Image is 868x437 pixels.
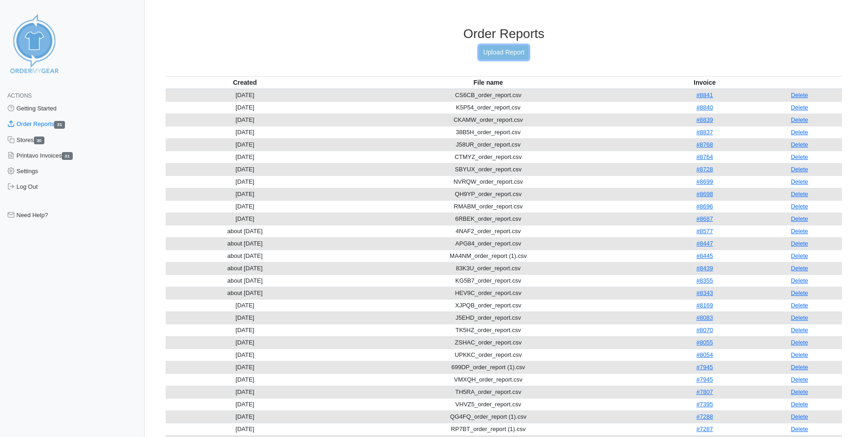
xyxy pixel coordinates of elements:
[324,175,652,188] td: NVRQW_order_report.csv
[791,92,808,98] a: Delete
[324,101,652,114] td: K5P54_order_report.csv
[62,152,73,160] span: 31
[324,410,652,423] td: QG4FQ_order_report (1).csv
[324,311,652,324] td: J5EHD_order_report.csv
[166,237,324,250] td: about [DATE]
[791,265,808,272] a: Delete
[324,299,652,311] td: XJPQB_order_report.csv
[696,191,713,197] a: #8698
[166,423,324,435] td: [DATE]
[166,262,324,274] td: about [DATE]
[324,262,652,274] td: 83K3U_order_report.csv
[696,339,713,346] a: #8055
[166,225,324,237] td: about [DATE]
[324,324,652,336] td: TK5HZ_order_report.csv
[324,151,652,163] td: CTMYZ_order_report.csv
[166,373,324,386] td: [DATE]
[166,287,324,299] td: about [DATE]
[696,290,713,296] a: #8343
[791,388,808,395] a: Delete
[696,426,713,432] a: #7287
[166,175,324,188] td: [DATE]
[696,252,713,259] a: #8445
[791,302,808,309] a: Delete
[696,166,713,173] a: #8728
[166,101,324,114] td: [DATE]
[696,92,713,98] a: #8841
[791,252,808,259] a: Delete
[791,376,808,383] a: Delete
[791,364,808,371] a: Delete
[324,361,652,373] td: 699DP_order_report (1).csv
[696,302,713,309] a: #8169
[324,126,652,138] td: 38B5H_order_report.csv
[166,188,324,200] td: [DATE]
[696,129,713,136] a: #8837
[791,339,808,346] a: Delete
[696,327,713,333] a: #8070
[166,89,324,102] td: [DATE]
[324,76,652,89] th: File name
[696,388,713,395] a: #7807
[324,114,652,126] td: CKAMW_order_report.csv
[324,213,652,225] td: 6RBEK_order_report.csv
[34,137,45,144] span: 30
[324,274,652,287] td: KG5B7_order_report.csv
[166,250,324,262] td: about [DATE]
[166,398,324,410] td: [DATE]
[696,153,713,160] a: #8764
[791,116,808,123] a: Delete
[166,324,324,336] td: [DATE]
[324,237,652,250] td: APG84_order_report.csv
[54,121,65,129] span: 31
[166,299,324,311] td: [DATE]
[696,413,713,420] a: #7288
[324,386,652,398] td: TH5RA_order_report.csv
[166,349,324,361] td: [DATE]
[696,314,713,321] a: #8083
[791,203,808,210] a: Delete
[696,141,713,148] a: #8768
[324,89,652,102] td: CS6CB_order_report.csv
[324,398,652,410] td: VHVZ5_order_report.csv
[791,426,808,432] a: Delete
[696,376,713,383] a: #7945
[166,126,324,138] td: [DATE]
[652,76,757,89] th: Invoice
[324,349,652,361] td: UPKKC_order_report.csv
[166,151,324,163] td: [DATE]
[791,290,808,296] a: Delete
[324,138,652,151] td: J58UR_order_report.csv
[324,423,652,435] td: RP7BT_order_report (1).csv
[791,166,808,173] a: Delete
[696,203,713,210] a: #8696
[7,93,32,99] span: Actions
[791,153,808,160] a: Delete
[791,351,808,358] a: Delete
[791,191,808,197] a: Delete
[166,163,324,175] td: [DATE]
[166,26,842,42] h3: Order Reports
[324,250,652,262] td: MA4NM_order_report (1).csv
[696,228,713,235] a: #8577
[791,228,808,235] a: Delete
[791,129,808,136] a: Delete
[696,277,713,284] a: #8355
[791,215,808,222] a: Delete
[696,215,713,222] a: #8687
[791,178,808,185] a: Delete
[791,314,808,321] a: Delete
[166,76,324,89] th: Created
[166,274,324,287] td: about [DATE]
[791,413,808,420] a: Delete
[791,104,808,111] a: Delete
[479,45,528,60] a: Upload Report
[696,104,713,111] a: #8840
[324,225,652,237] td: 4NAF2_order_report.csv
[696,240,713,247] a: #8447
[696,401,713,408] a: #7395
[791,277,808,284] a: Delete
[166,410,324,423] td: [DATE]
[324,200,652,213] td: RMABM_order_report.csv
[791,401,808,408] a: Delete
